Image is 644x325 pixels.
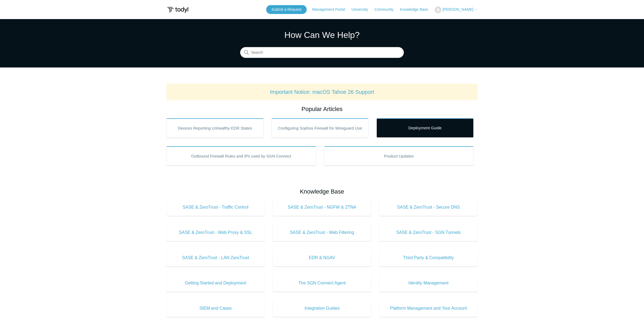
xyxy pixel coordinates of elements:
[379,274,478,292] a: Identity Management
[174,229,257,236] span: SASE & ZeroTrust - Web Proxy & SSL
[281,204,363,210] span: SASE & ZeroTrust - NGFW & ZTNA
[240,47,404,58] input: Search
[266,5,307,14] a: Submit a Request
[166,5,189,15] img: Todyl Support Center Help Center home page
[174,280,257,286] span: Getting Started and Deployment
[400,7,434,12] a: Knowledge Base
[273,300,371,317] a: Integration Guides
[166,105,478,113] h2: Popular Articles
[166,118,264,138] a: Devices Reporting Unhealthy EDR States
[376,118,474,138] a: Deployment Guide
[387,305,470,312] span: Platform Management and Your Account
[387,280,470,286] span: Identity Management
[352,7,373,12] a: University
[166,146,316,166] a: Outbound Firewall Rules and IPs used by SGN Connect
[324,146,474,166] a: Product Updates
[166,187,478,196] h2: Knowledge Base
[281,305,363,312] span: Integration Guides
[273,249,371,266] a: EDR & NGAV
[174,204,257,210] span: SASE & ZeroTrust - Traffic Control
[375,7,399,12] a: Community
[174,255,257,261] span: SASE & ZeroTrust - LAN ZeroTrust
[273,199,371,216] a: SASE & ZeroTrust - NGFW & ZTNA
[387,229,470,236] span: SASE & ZeroTrust - SGN Tunnels
[270,89,374,95] a: Important Notice: macOS Tahoe 26 Support
[387,204,470,210] span: SASE & ZeroTrust - Secure DNS
[379,249,478,266] a: Third Party & Compatibility
[166,300,265,317] a: SIEM and Cases
[442,7,473,12] span: [PERSON_NAME]
[387,255,470,261] span: Third Party & Compatibility
[281,280,363,286] span: The SGN Connect Agent
[273,274,371,292] a: The SGN Connect Agent
[312,7,350,12] a: Management Portal
[166,199,265,216] a: SASE & ZeroTrust - Traffic Control
[435,6,478,13] button: [PERSON_NAME]
[166,224,265,241] a: SASE & ZeroTrust - Web Proxy & SSL
[166,274,265,292] a: Getting Started and Deployment
[379,199,478,216] a: SASE & ZeroTrust - Secure DNS
[272,118,369,138] a: Configuring Sophos Firewall for Wireguard Use
[281,255,363,261] span: EDR & NGAV
[281,229,363,236] span: SASE & ZeroTrust - Web Filtering
[379,224,478,241] a: SASE & ZeroTrust - SGN Tunnels
[174,305,257,312] span: SIEM and Cases
[273,224,371,241] a: SASE & ZeroTrust - Web Filtering
[240,28,404,41] h1: How Can We Help?
[166,249,265,266] a: SASE & ZeroTrust - LAN ZeroTrust
[379,300,478,317] a: Platform Management and Your Account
